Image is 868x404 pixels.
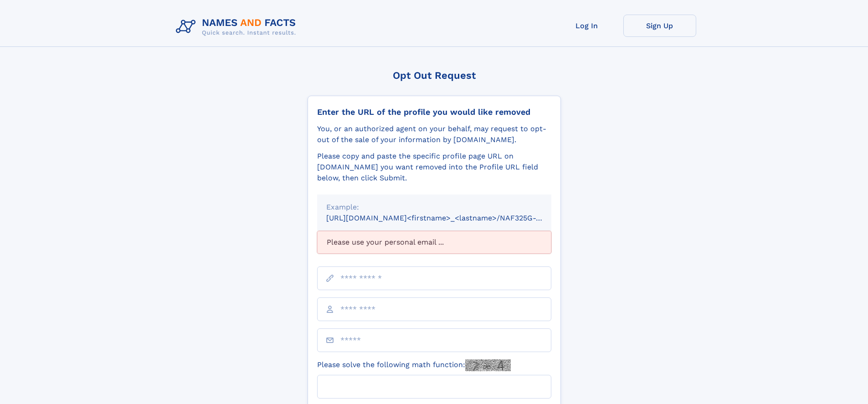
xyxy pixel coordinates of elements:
div: You, or an authorized agent on your behalf, may request to opt-out of the sale of your informatio... [317,123,551,145]
div: Example: [326,202,542,213]
div: Enter the URL of the profile you would like removed [317,107,551,117]
small: [URL][DOMAIN_NAME]<firstname>_<lastname>/NAF325G-xxxxxxxx [326,214,569,222]
img: Logo Names and Facts [172,15,303,39]
div: Opt Out Request [308,70,561,81]
a: Sign Up [623,15,696,37]
div: Please use your personal email ... [317,231,551,254]
div: Please copy and paste the specific profile page URL on [DOMAIN_NAME] you want removed into the Pr... [317,151,551,184]
a: Log In [550,15,623,37]
label: Please solve the following math function: [317,359,511,371]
